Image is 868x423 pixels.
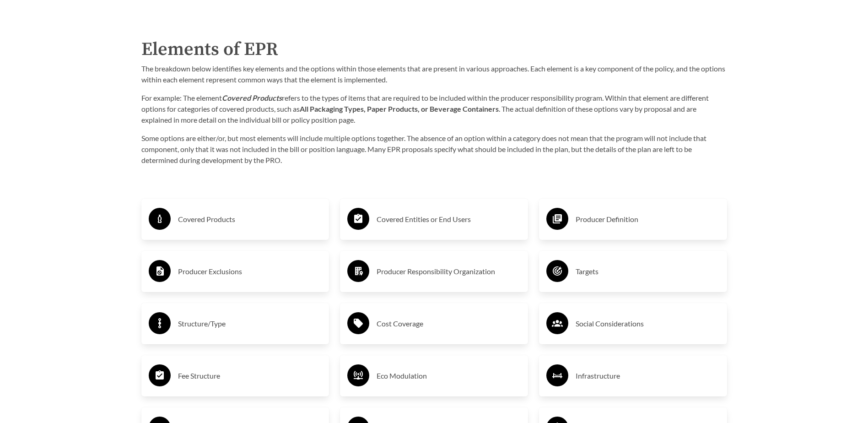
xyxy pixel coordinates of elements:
[141,92,727,125] p: For example: The element refers to the types of items that are required to be included within the...
[178,264,322,279] h3: Producer Exclusions
[178,369,322,383] h3: Fee Structure
[576,264,720,279] h3: Targets
[377,316,521,331] h3: Cost Coverage
[222,93,282,102] strong: Covered Products
[141,63,727,85] p: The breakdown below identifies key elements and the options within those elements that are presen...
[178,316,322,331] h3: Structure/Type
[141,133,727,166] p: Some options are either/or, but most elements will include multiple options together. The absence...
[377,264,521,279] h3: Producer Responsibility Organization
[141,36,727,63] h2: Elements of EPR
[576,212,720,227] h3: Producer Definition
[377,212,521,227] h3: Covered Entities or End Users
[377,369,521,383] h3: Eco Modulation
[178,212,322,227] h3: Covered Products
[576,316,720,331] h3: Social Considerations
[300,104,499,113] strong: All Packaging Types, Paper Products, or Beverage Containers
[576,369,720,383] h3: Infrastructure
